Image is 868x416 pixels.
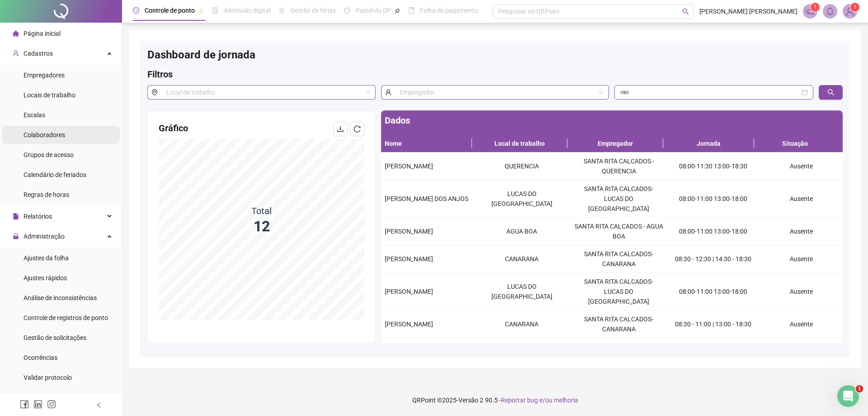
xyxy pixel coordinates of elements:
[663,135,754,153] th: Jornada
[159,123,188,134] span: Gráfico
[24,233,65,240] span: Administração
[682,8,689,15] span: search
[667,153,759,180] td: 08:00-11:30 13:00-18:30
[759,245,843,273] td: Ausente
[13,30,19,37] span: home
[850,3,859,12] sup: Atualize o seu contato no menu Meus Dados
[354,125,361,133] span: reload
[570,245,667,273] td: SANTA RITA CALCADOS- CANARANA
[24,50,53,57] span: Cadastros
[385,163,433,170] span: [PERSON_NAME]
[472,135,567,153] th: Local de trabalho
[24,111,45,119] span: Escalas
[759,218,843,245] td: Ausente
[570,273,667,311] td: SANTA RITA CALCADOS- LUCAS DO [GEOGRAPHIC_DATA]
[385,288,433,295] span: [PERSON_NAME]
[96,402,102,408] span: left
[24,213,52,220] span: Relatórios
[667,180,759,218] td: 08:00-11:00 13:00-18:00
[290,7,336,14] span: Gestão de férias
[385,195,468,202] span: [PERSON_NAME] DOS ANJOS
[24,30,61,37] span: Página inicial
[667,338,759,366] td: 08:00-11:00 13:00-18:00
[461,137,470,150] span: search
[570,218,667,245] td: SANTA RITA CALCADOS - AGUA BOA
[224,7,270,14] span: Admissão digital
[24,171,86,178] span: Calendário de feriados
[24,91,75,99] span: Locais de trabalho
[759,311,843,338] td: Ausente
[212,7,218,14] span: file-done
[473,180,570,218] td: LUCAS DO [GEOGRAPHIC_DATA]
[473,218,570,245] td: AGUA BOA
[145,7,195,14] span: Controle de ponto
[667,245,759,273] td: 08:30 - 12:30 | 14:30 - 18:30
[337,125,344,133] span: download
[814,4,817,10] span: 1
[356,7,391,14] span: Painel do DP
[811,3,820,12] sup: 1
[13,213,19,220] span: file
[147,48,255,61] span: Dashboard de jornada
[24,314,108,321] span: Controle de registros de ponto
[24,294,97,301] span: Análise de inconsistências
[473,153,570,180] td: QUERENCIA
[24,274,67,282] span: Ajustes rápidos
[20,400,29,409] span: facebook
[854,4,857,10] span: 1
[24,374,72,381] span: Validar protocolo
[827,89,835,96] span: search
[24,254,69,262] span: Ajustes da folha
[122,384,868,416] footer: QRPoint © 2025 - 2.90.5 -
[278,7,285,14] span: sun
[13,233,19,239] span: lock
[24,334,86,341] span: Gestão de solicitações
[856,385,863,392] span: 1
[33,400,42,409] span: linkedin
[806,7,814,15] span: notification
[570,311,667,338] td: SANTA RITA CALCADOS- CANARANA
[837,385,859,407] iframe: Intercom live chat
[759,338,843,366] td: Ausente
[667,218,759,245] td: 08:00-11:00 13:00-18:00
[473,245,570,273] td: CANARANA
[570,180,667,218] td: SANTA RITA CALCADOS- LUCAS DO [GEOGRAPHIC_DATA]
[133,7,139,14] span: clock-circle
[381,85,395,100] span: user
[473,273,570,311] td: LUCAS DO [GEOGRAPHIC_DATA]
[385,255,433,263] span: [PERSON_NAME]
[699,6,797,16] span: [PERSON_NAME] [PERSON_NAME]
[147,69,173,80] span: Filtros
[843,5,857,18] img: 56052
[463,141,468,146] span: search
[567,135,663,153] th: Empregador
[570,153,667,180] td: SANTA RITA CALCADOS - QUERENCIA
[754,135,836,153] th: Situação
[385,320,433,328] span: [PERSON_NAME]
[385,139,459,148] span: Nome
[473,311,570,338] td: CANARANA
[47,400,56,409] span: instagram
[826,7,834,15] span: bell
[24,191,69,198] span: Regras de horas
[759,180,843,218] td: Ausente
[667,273,759,311] td: 08:00-11:00 13:00-18:00
[570,338,667,366] td: SANTA RITA CALCADOS- CANARANA
[667,311,759,338] td: 08:30 - 11:00 | 13:00 - 18:30
[420,7,478,14] span: Folha de pagamento
[344,7,350,14] span: dashboard
[147,85,161,100] span: environment
[395,8,400,14] span: pushpin
[13,50,19,57] span: user-add
[24,394,92,401] span: Link para registro rápido
[759,273,843,311] td: Ausente
[24,151,74,158] span: Grupos de acesso
[501,397,578,404] span: Reportar bug e/ou melhoria
[24,354,57,361] span: Ocorrências
[198,8,204,14] span: pushpin
[385,228,433,235] span: [PERSON_NAME]
[24,131,65,139] span: Colaboradores
[458,397,478,404] span: Versão
[408,7,415,14] span: book
[759,153,843,180] td: Ausente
